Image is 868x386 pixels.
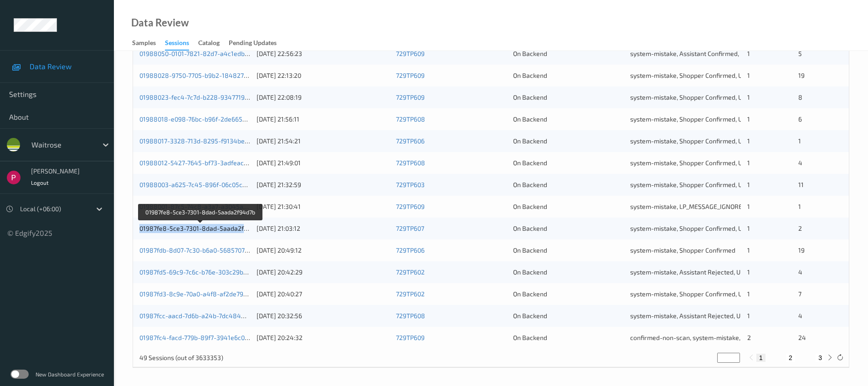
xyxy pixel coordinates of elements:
div: On Backend [513,246,624,255]
span: system-mistake, Assistant Rejected, Unusual-Activity, Picklist item alert [630,268,836,276]
span: system-mistake, Shopper Confirmed, Unusual-Activity [630,93,786,101]
a: 729TP603 [396,181,425,188]
span: system-mistake, Shopper Confirmed [630,246,735,254]
span: system-mistake, Shopper Confirmed, Unusual-Activity [630,137,786,145]
span: system-mistake, Shopper Confirmed, Unusual-Activity [630,290,786,298]
a: 01987fcc-aacd-7d6b-a24b-7dc48444b72b [139,312,263,320]
a: 729TP609 [396,71,425,79]
span: system-mistake, Assistant Confirmed, Unusual-Activity [630,50,788,57]
span: 4 [798,159,802,167]
a: 729TP609 [396,93,425,101]
span: 19 [798,71,805,79]
a: 729TP608 [396,159,425,167]
span: 1 [747,93,750,101]
div: [DATE] 20:40:27 [257,289,390,299]
a: 729TP608 [396,115,425,123]
a: 729TP609 [396,50,425,57]
div: On Backend [513,224,624,233]
a: 01988018-e098-76bc-b96f-2de665ec1e04 [139,115,263,123]
div: Catalog [198,38,220,50]
a: 01988050-0101-7821-82d7-a4c1edb4a151 [139,50,262,57]
span: 1 [747,312,750,320]
div: [DATE] 21:54:21 [257,137,390,146]
span: 1 [798,137,801,145]
a: 729TP606 [396,137,425,145]
a: 01988028-9750-7705-b9b2-1848273c2b83 [139,71,266,79]
a: 729TP609 [396,334,425,341]
span: 6 [798,115,802,123]
button: 1 [756,354,765,362]
a: 729TP602 [396,290,425,298]
p: 49 Sessions (out of 3633353) [139,353,223,362]
span: system-mistake, Shopper Confirmed, Unusual-Activity [630,159,786,167]
span: 2 [747,334,751,341]
span: 2 [798,224,802,232]
span: 1 [747,115,750,123]
a: 729TP607 [396,224,424,232]
span: 11 [798,181,804,188]
div: On Backend [513,202,624,211]
span: 1 [747,71,750,79]
a: 01988023-fec4-7c7d-b228-93477199f991 [139,93,261,101]
div: On Backend [513,268,624,277]
a: 01988017-3328-713d-8295-f9134be6fa54 [139,137,262,145]
div: [DATE] 20:42:29 [257,268,390,277]
div: On Backend [513,333,624,342]
span: 8 [798,93,802,101]
a: 729TP602 [396,268,425,276]
div: Samples [132,38,156,50]
div: [DATE] 21:30:41 [257,202,390,211]
span: 1 [747,290,750,298]
div: On Backend [513,71,624,80]
div: [DATE] 20:49:12 [257,246,390,255]
button: 2 [786,354,795,362]
div: On Backend [513,115,624,124]
div: Data Review [131,18,189,27]
span: 5 [798,50,802,57]
div: [DATE] 21:56:11 [257,115,390,124]
a: Samples [132,37,165,50]
span: 7 [798,290,801,298]
div: [DATE] 21:32:59 [257,180,390,189]
div: On Backend [513,311,624,320]
span: system-mistake, Shopper Confirmed, Unusual-Activity [630,115,786,123]
span: 1 [798,203,801,210]
div: On Backend [513,289,624,299]
a: 01988001-87c5-74c8-a3a7-a3045ab01146 [139,203,264,210]
span: 1 [747,268,750,276]
span: system-mistake, Shopper Confirmed, Unusual-Activity [630,224,786,232]
span: 1 [747,50,750,57]
div: [DATE] 22:13:20 [257,71,390,80]
div: On Backend [513,137,624,146]
a: 01988012-5427-7645-bf73-3adfeac19990 [139,159,261,167]
span: system-mistake, Shopper Confirmed, Unusual-Activity [630,181,786,188]
div: On Backend [513,158,624,168]
a: Catalog [198,37,229,50]
a: 01988003-a625-7c45-896f-06c05cd3461a [139,181,264,188]
a: 01987fdb-8d07-7c30-b6a0-5685707bf101 [139,246,260,254]
a: 01987fc4-facd-779b-89f7-3941e6c0f92a [139,334,258,341]
a: 729TP609 [396,203,425,210]
span: system-mistake, Shopper Confirmed, Unusual-Activity [630,71,786,79]
button: 3 [816,354,825,362]
span: 1 [747,246,750,254]
span: 4 [798,268,802,276]
a: 01987fd5-69c9-7c6c-b76e-303c29bdce6d [139,268,261,276]
div: On Backend [513,93,624,102]
div: On Backend [513,49,624,58]
div: [DATE] 21:03:12 [257,224,390,233]
span: system-mistake, LP_MESSAGE_IGNORED_INVALID_STATE [630,203,793,210]
span: 4 [798,312,802,320]
div: Sessions [165,38,189,51]
a: Sessions [165,37,198,51]
div: [DATE] 22:56:23 [257,49,390,58]
div: [DATE] 20:32:56 [257,311,390,320]
a: 729TP608 [396,312,425,320]
span: system-mistake, Assistant Rejected, Unusual-Activity [630,312,784,320]
span: 24 [798,334,806,341]
div: [DATE] 22:08:19 [257,93,390,102]
span: 1 [747,159,750,167]
span: 19 [798,246,805,254]
div: On Backend [513,180,624,189]
span: 1 [747,181,750,188]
